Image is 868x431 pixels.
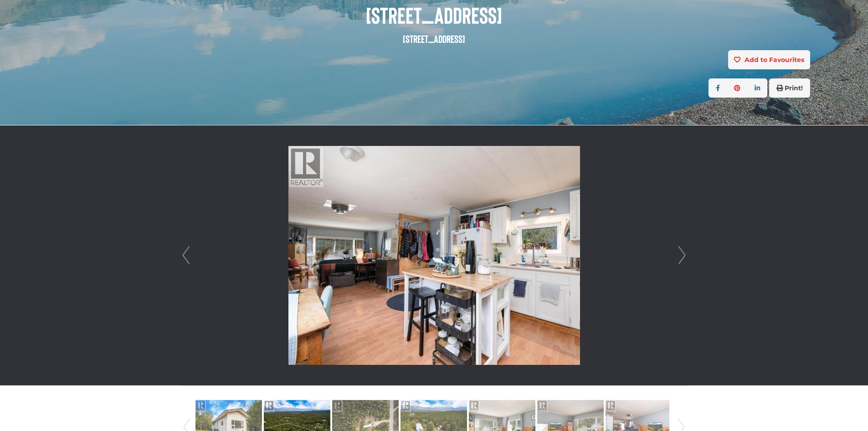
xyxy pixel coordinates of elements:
a: Next [675,125,689,385]
a: Prev [179,125,193,385]
button: Print! [769,78,810,98]
strong: Add to Favourites [745,56,804,64]
strong: Print! [785,84,803,92]
span: [STREET_ADDRESS] [58,2,810,27]
img: 2 Lupin Place, Whitehorse, Yukon Y1A 5T9 - Photo 10 - 16775 [288,146,580,365]
small: [STREET_ADDRESS] [403,32,465,45]
button: Add to Favourites [728,50,810,69]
